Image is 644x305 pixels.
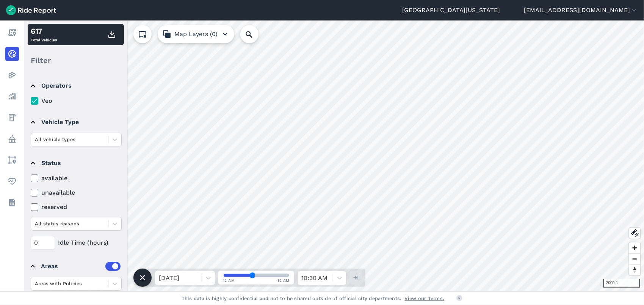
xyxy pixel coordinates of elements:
label: reserved [31,203,122,212]
input: Search Location or Vehicles [240,25,271,43]
a: Realtime [5,47,19,61]
a: [GEOGRAPHIC_DATA][US_STATE] [402,6,500,15]
label: unavailable [31,188,122,197]
a: Fees [5,111,19,124]
a: View our Terms. [405,295,445,302]
a: Datasets [5,196,19,209]
summary: Operators [31,75,121,96]
button: Map Layers (0) [158,25,234,43]
summary: Status [31,152,121,174]
label: Veo [31,96,122,105]
a: Areas [5,153,19,167]
button: Zoom in [629,242,640,253]
div: Filter [28,49,124,72]
a: Analyze [5,90,19,103]
div: 2000 ft [603,279,640,288]
button: Zoom out [629,253,640,264]
summary: Areas [31,256,121,277]
a: Report [5,26,19,39]
button: Reset bearing to north [629,264,640,275]
img: Ride Report [6,5,56,15]
div: 617 [31,25,57,37]
button: [EMAIL_ADDRESS][DOMAIN_NAME] [524,6,638,15]
a: Policy [5,132,19,146]
div: Areas [41,262,121,271]
canvas: Map [24,20,644,291]
div: Idle Time (hours) [31,236,122,250]
summary: Vehicle Type [31,112,121,133]
a: Health [5,175,19,188]
a: Heatmaps [5,68,19,82]
span: 12 AM [223,278,235,283]
span: 12 AM [278,278,290,283]
label: available [31,174,122,183]
div: Total Vehicles [31,25,57,44]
